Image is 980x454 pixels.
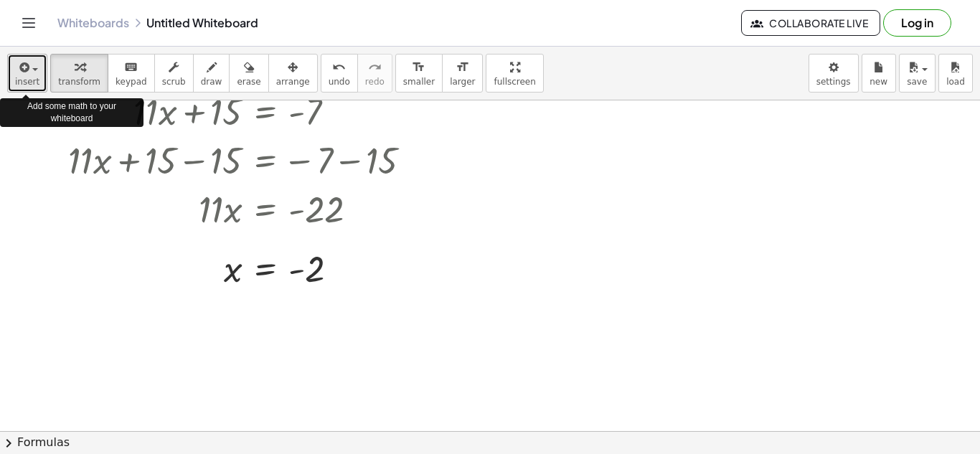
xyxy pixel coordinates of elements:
[365,77,385,87] span: redo
[108,54,155,93] button: keyboardkeypad
[15,77,39,87] span: insert
[276,77,310,87] span: arrange
[938,54,973,93] button: load
[442,54,483,93] button: format_sizelarger
[357,54,392,93] button: redoredo
[368,59,382,76] i: redo
[50,54,108,93] button: transform
[154,54,194,93] button: scrub
[450,77,475,87] span: larger
[116,77,147,87] span: keypad
[229,54,268,93] button: erase
[57,16,129,30] a: Whiteboards
[58,77,100,87] span: transform
[870,77,887,87] span: new
[124,59,138,76] i: keyboard
[162,77,186,87] span: scrub
[883,9,951,37] button: Log in
[753,16,868,29] span: Collaborate Live
[395,54,443,93] button: format_sizesmaller
[201,77,222,87] span: draw
[946,77,965,87] span: load
[403,77,435,87] span: smaller
[329,77,350,87] span: undo
[907,77,927,87] span: save
[494,77,535,87] span: fullscreen
[456,59,469,76] i: format_size
[7,54,47,93] button: insert
[412,59,425,76] i: format_size
[741,10,880,36] button: Collaborate Live
[268,54,318,93] button: arrange
[193,54,230,93] button: draw
[862,54,896,93] button: new
[486,54,543,93] button: fullscreen
[809,54,859,93] button: settings
[321,54,358,93] button: undoundo
[816,77,851,87] span: settings
[899,54,936,93] button: save
[237,77,260,87] span: erase
[17,11,40,34] button: Toggle navigation
[332,59,346,76] i: undo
